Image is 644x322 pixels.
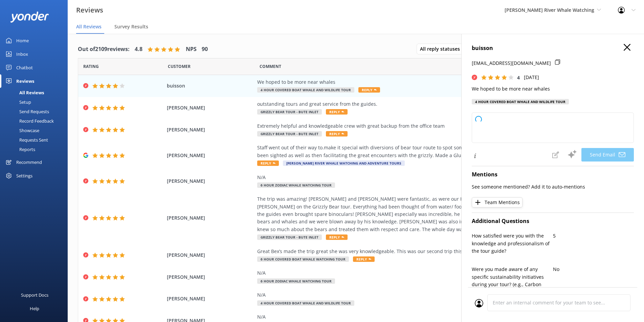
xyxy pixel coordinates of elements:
h4: 90 [202,45,208,54]
h4: Mentions [472,170,634,179]
div: The trip was amazing! [PERSON_NAME] and [PERSON_NAME] were fantastic, as were our Homalco guides ... [257,195,565,233]
p: How satisfied were you with the knowledge and professionalism of the tour guide? [472,232,553,255]
div: Extremely helpful and knowledgeable crew with great backup from the office team [257,122,565,130]
a: Send Requests [4,107,68,116]
div: outstanding tours and great service from the guides. [257,100,565,108]
h4: Additional Questions [472,217,634,226]
div: Setup [4,97,31,107]
span: Reply [326,131,348,137]
p: We hoped to be more near whales [472,85,634,93]
div: Inbox [16,47,28,61]
span: All Reviews [76,23,102,30]
img: yonder-white-logo.png [10,11,49,23]
span: [PERSON_NAME] [167,214,254,222]
div: Help [30,302,39,315]
h4: NPS [186,45,197,54]
span: [PERSON_NAME] [167,152,254,159]
h4: buisson [472,44,634,53]
span: Reply [353,256,375,262]
span: Reply [326,109,348,115]
a: Reports [4,145,68,154]
span: Grizzly Bear Tour - Bute Inlet [257,234,322,240]
span: Date [168,63,191,70]
h4: Out of 2109 reviews: [78,45,130,54]
div: Reviews [16,74,34,88]
img: user_profile.svg [475,299,483,307]
span: Question [260,63,281,70]
span: [PERSON_NAME] [167,273,254,281]
div: N/A [257,291,565,299]
div: All Reviews [4,88,44,97]
button: Close [624,44,630,51]
span: Date [83,63,99,70]
div: N/A [257,269,565,277]
span: 4 [517,74,520,81]
p: No [553,266,634,273]
span: Reply [257,160,279,166]
div: Record Feedback [4,116,54,126]
a: Setup [4,97,68,107]
span: [PERSON_NAME] [167,295,254,302]
span: [PERSON_NAME] [167,126,254,133]
span: All reply statuses [420,45,464,53]
p: [DATE] [524,74,539,81]
span: Reply [358,87,380,93]
span: Survey Results [114,23,148,30]
span: [PERSON_NAME] [167,251,254,259]
div: Chatbot [16,61,33,74]
div: Showcase [4,126,39,135]
span: 6 Hour Covered Boat Whale Watching Tour [257,256,349,262]
a: All Reviews [4,88,68,97]
div: 4 Hour Covered Boat Whale and Wildlife Tour [472,99,569,104]
a: Record Feedback [4,116,68,126]
div: Recommend [16,155,42,169]
p: See someone mentioned? Add it to auto-mentions [472,183,634,191]
h4: 4.8 [135,45,142,54]
span: 4 Hour Covered Boat Whale and Wildlife Tour [257,87,354,93]
div: N/A [257,313,565,321]
div: N/A [257,174,565,181]
p: [EMAIL_ADDRESS][DOMAIN_NAME] [472,59,551,67]
span: Grizzly Bear Tour - Bute Inlet [257,131,322,137]
span: Reply [326,234,348,240]
p: 5 [553,232,634,240]
span: [PERSON_NAME] [167,104,254,112]
span: Grizzly Bear Tour - Bute Inlet [257,109,322,115]
div: Home [16,34,29,47]
span: 4 Hour Covered Boat Whale and Wildlife Tour [257,300,354,306]
span: 6 Hour Zodiac Whale Watching Tour [257,278,335,284]
div: Support Docs [21,288,48,302]
div: Settings [16,169,32,182]
div: Send Requests [4,107,49,116]
button: Team Mentions [472,197,523,207]
span: [PERSON_NAME] [167,177,254,185]
div: We hoped to be more near whales [257,78,565,86]
div: Great Bex’s made the trip great she was very knowledgeable. This was our second trip this year an... [257,248,565,255]
div: Reports [4,145,35,154]
span: buisson [167,82,254,90]
a: Showcase [4,126,68,135]
span: [PERSON_NAME] River Whale Watching and Adventure Tours [283,160,405,166]
p: Were you made aware of any specific sustainability initiatives during your tour? (e.g., Carbon Of... [472,266,553,311]
div: Staff went out of their way to.make it special with diversions of bear tour route to spot some or... [257,144,565,159]
span: 6 Hour Zodiac Whale Watching Tour [257,182,335,188]
a: Requests Sent [4,135,68,145]
span: [PERSON_NAME] River Whale Watching [505,7,594,13]
h3: Reviews [76,5,103,16]
div: Requests Sent [4,135,48,145]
